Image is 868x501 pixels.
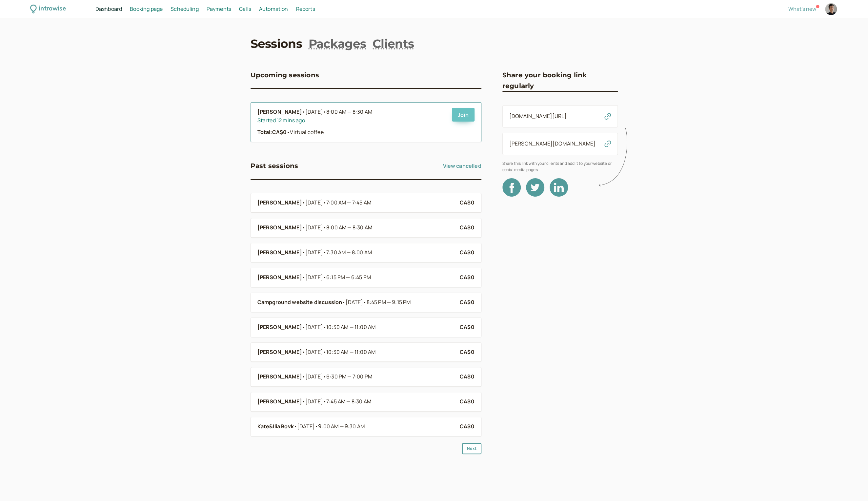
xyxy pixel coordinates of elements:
span: Calls [239,5,251,12]
a: Clients [373,35,414,52]
span: 6:15 PM — 6:45 PM [326,274,371,281]
a: [PERSON_NAME]•[DATE]•10:30 AM — 11:00 AM [257,348,454,356]
span: 7:45 AM — 8:30 AM [326,398,371,405]
div: introwise [39,4,66,14]
span: • [302,373,305,381]
div: Started 12 mins ago [257,116,447,125]
span: [DATE] [305,248,372,257]
b: CA$0 [460,373,474,380]
span: • [323,348,326,356]
a: Automation [259,5,288,13]
a: [PERSON_NAME]•[DATE]•6:15 PM — 6:45 PM [257,273,454,282]
b: CA$0 [460,323,474,331]
b: CA$0 [460,423,474,430]
span: • [302,348,305,356]
span: • [302,248,305,257]
a: [PERSON_NAME]•[DATE]•7:30 AM — 8:00 AM [257,248,454,257]
span: 9:00 AM — 9:30 AM [318,423,365,430]
a: introwise [30,4,66,14]
span: • [323,249,326,256]
span: 8:45 PM — 9:15 PM [366,299,411,306]
b: [PERSON_NAME] [257,248,302,257]
a: [PERSON_NAME]•[DATE]•6:30 PM — 7:00 PM [257,373,454,381]
span: 8:00 AM — 8:30 AM [326,108,372,115]
span: • [323,398,326,405]
strong: Total: CA$0 [257,128,287,136]
b: CA$0 [460,398,474,405]
span: • [302,223,305,232]
span: • [363,299,366,306]
a: [PERSON_NAME]•[DATE]•7:00 AM — 7:45 AM [257,199,454,207]
b: [PERSON_NAME] [257,273,302,282]
b: CA$0 [460,224,474,231]
span: • [287,128,290,136]
button: Next [462,443,481,454]
span: 10:30 AM — 11:00 AM [326,323,375,331]
a: Account [824,2,838,16]
a: [PERSON_NAME]•[DATE]•7:45 AM — 8:30 AM [257,397,454,406]
span: [DATE] [305,323,375,332]
span: • [302,108,305,116]
h3: Past sessions [251,161,298,171]
a: Booking page [130,5,163,13]
a: Scheduling [171,5,199,13]
b: [PERSON_NAME] [257,323,302,332]
a: Packages [309,35,366,52]
span: • [294,422,297,431]
span: Automation [259,5,288,12]
b: CA$0 [460,249,474,256]
span: Scheduling [171,5,199,12]
b: [PERSON_NAME] [257,397,302,406]
b: [PERSON_NAME] [257,348,302,356]
span: 8:00 AM — 8:30 AM [326,224,372,231]
b: CA$0 [460,199,474,206]
b: Campground website discussion [257,298,342,307]
span: [DATE] [305,199,371,207]
span: Share this link with your clients and add it to your website or social media pages [502,160,618,173]
a: [PERSON_NAME]•[DATE]•10:30 AM — 11:00 AM [257,323,454,332]
a: Reports [296,5,315,13]
span: • [323,199,326,206]
a: Dashboard [95,5,122,13]
b: CA$0 [460,299,474,306]
span: • [302,397,305,406]
span: • [323,323,326,331]
span: • [342,298,345,307]
b: CA$0 [460,274,474,281]
span: 10:30 AM — 11:00 AM [326,348,375,356]
a: [PERSON_NAME]•[DATE]•8:00 AM — 8:30 AM [257,223,454,232]
span: • [302,273,305,282]
b: [PERSON_NAME] [257,223,302,232]
span: Virtual coffee [287,128,323,136]
span: Dashboard [95,5,122,12]
a: [PERSON_NAME]•[DATE]•8:00 AM — 8:30 AMStarted 12 mins agoTotal:CA$0•Virtual coffee [257,108,447,137]
b: [PERSON_NAME] [257,373,302,381]
b: CA$0 [460,348,474,356]
span: • [315,423,318,430]
span: [DATE] [305,223,372,232]
span: • [323,224,326,231]
h3: Share your booking link regularly [502,70,618,91]
span: 7:30 AM — 8:00 AM [326,249,372,256]
span: • [302,323,305,332]
h3: Upcoming sessions [251,70,319,80]
span: • [323,373,326,380]
span: Booking page [130,5,163,12]
b: Kate&Ilia Bovk [257,422,294,431]
span: [DATE] [345,298,411,307]
span: [DATE] [305,273,371,282]
span: [DATE] [305,108,372,116]
a: Kate&Ilia Bovk•[DATE]•9:00 AM — 9:30 AM [257,422,454,431]
button: What's new [788,6,816,12]
span: [DATE] [305,397,371,406]
a: Sessions [251,35,302,52]
a: [PERSON_NAME][DOMAIN_NAME] [509,140,595,147]
span: • [323,274,326,281]
span: [DATE] [297,422,365,431]
a: Payments [207,5,231,13]
a: View cancelled [443,161,481,171]
span: • [302,199,305,207]
span: Payments [207,5,231,12]
span: [DATE] [305,373,372,381]
div: Chat Widget [835,470,868,501]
